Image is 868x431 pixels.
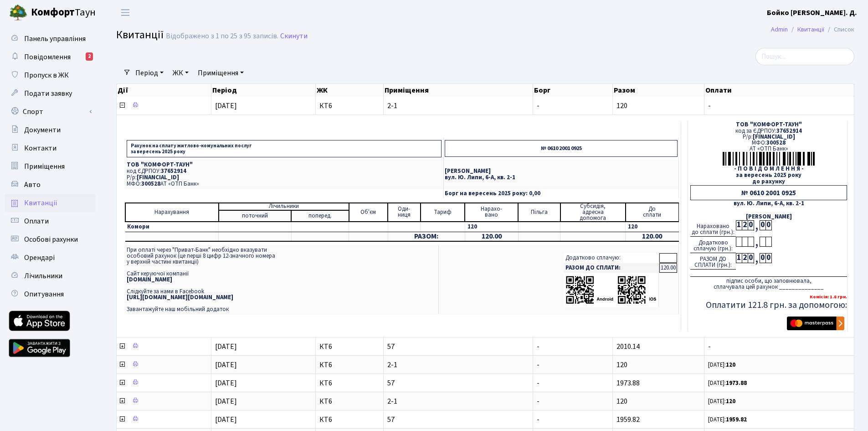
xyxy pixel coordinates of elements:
[319,416,380,423] span: КТ6
[24,70,69,80] span: Пропуск в ЖК
[24,161,65,171] span: Приміщення
[161,167,186,175] span: 37652914
[166,32,278,41] div: Відображено з 1 по 25 з 95 записів.
[690,166,847,172] div: - П О В І Д О М Л Е Н Н Я -
[116,27,164,43] span: Квитанції
[9,4,27,22] img: logo.png
[518,203,560,222] td: Пільга
[24,271,62,281] span: Лічильники
[690,220,736,237] div: Нараховано до сплати (грн.):
[626,222,679,232] td: 120
[24,180,41,190] span: Авто
[24,216,49,226] span: Оплати
[31,5,75,20] b: Комфорт
[5,103,96,121] a: Спорт
[754,220,760,231] div: ,
[708,102,850,109] span: -
[754,253,760,264] div: ,
[169,65,192,81] a: ЖК
[797,25,824,34] a: Квитанції
[736,220,742,230] div: 1
[5,157,96,176] a: Приміщення
[5,139,96,157] a: Контакти
[533,84,613,97] th: Борг
[5,121,96,139] a: Документи
[616,396,627,406] span: 120
[319,379,380,387] span: КТ6
[690,253,736,270] div: РАЗОМ ДО СПЛАТИ (грн.):
[387,102,529,109] span: 2-1
[560,203,626,222] td: Субсидія, адресна допомога
[5,48,96,66] a: Повідомлення2
[127,162,442,168] p: ТОВ "КОМФОРТ-ТАУН"
[690,276,847,290] div: підпис особи, що заповнювала, сплачувала цей рахунок ______________
[387,416,529,423] span: 57
[690,237,736,253] div: Додатково сплачую (грн.):
[219,210,292,222] td: поточний
[776,127,802,135] span: 37652914
[708,343,850,350] span: -
[726,379,747,387] b: 1973.88
[5,285,96,303] a: Опитування
[5,176,96,194] a: Авто
[690,214,847,220] div: [PERSON_NAME]
[690,179,847,185] div: до рахунку
[537,415,539,425] span: -
[319,361,380,369] span: КТ6
[5,249,96,267] a: Орендарі
[787,317,844,330] img: Masterpass
[5,267,96,285] a: Лічильники
[810,293,847,300] b: Комісія: 1.8 грн.
[690,201,847,207] div: вул. Ю. Липи, 6-А, кв. 2-1
[219,203,349,210] td: Лічильники
[537,342,539,352] span: -
[564,253,659,263] td: Додатково сплачую:
[24,253,55,263] span: Орендарі
[388,232,465,241] td: РАЗОМ:
[708,379,747,387] small: [DATE]:
[445,140,678,157] p: № 0610 2001 0925
[445,168,678,174] p: [PERSON_NAME]
[24,125,61,135] span: Документи
[319,398,380,405] span: КТ6
[465,203,518,222] td: Нарахо- вано
[771,25,788,34] a: Admin
[755,48,854,65] input: Пошук...
[465,222,518,232] td: 120
[280,32,308,41] a: Скинути
[127,275,172,284] b: [DOMAIN_NAME]
[132,65,167,81] a: Період
[24,143,56,153] span: Контакти
[616,101,627,111] span: 120
[384,84,533,97] th: Приміщення
[319,102,380,109] span: КТ6
[24,198,57,208] span: Квитанції
[690,300,847,311] h5: Оплатити 121.8 грн. за допомогою:
[5,212,96,230] a: Оплати
[690,172,847,178] div: за вересень 2025 року
[537,396,539,406] span: -
[767,7,857,18] a: Бойко [PERSON_NAME]. Д.
[565,275,657,305] img: apps-qrcodes.png
[748,220,754,230] div: 0
[616,378,640,388] span: 1973.88
[5,84,96,103] a: Подати заявку
[387,343,529,350] span: 57
[564,263,659,273] td: РАЗОМ ДО СПЛАТИ:
[726,415,747,424] b: 1959.82
[445,191,678,197] p: Борг на вересень 2025 року: 0,00
[742,220,748,230] div: 2
[708,397,735,405] small: [DATE]:
[616,342,640,352] span: 2010.14
[125,222,219,232] td: Комори
[125,245,439,314] td: При оплаті через "Приват-Банк" необхідно вказувати особовий рахунок (це перші 8 цифр 12-значного ...
[421,203,465,222] td: Тариф
[445,175,678,181] p: вул. Ю. Липи, 6-А, кв. 2-1
[659,263,677,273] td: 120.00
[760,253,765,263] div: 0
[215,415,237,425] span: [DATE]
[387,379,529,387] span: 57
[708,415,747,424] small: [DATE]:
[194,65,247,81] a: Приміщення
